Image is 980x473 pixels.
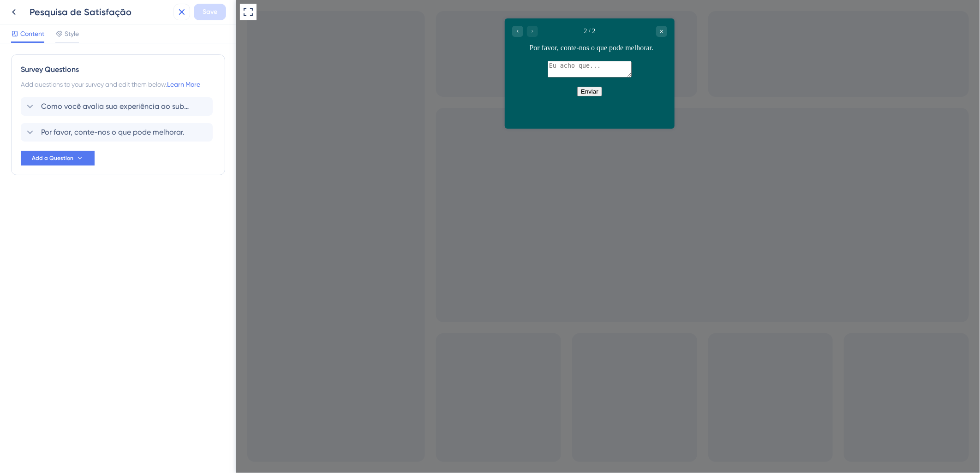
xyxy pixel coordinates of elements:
[65,28,79,39] span: Style
[32,154,73,162] span: Add a Question
[41,101,193,112] span: Como você avalia sua experiência ao submeter a proposta? Por favor, dê uma nota de 1 a 5, sendo 1...
[21,151,95,166] button: Add a Question
[30,6,170,18] div: Pesquisa de Satisfação
[203,6,217,18] span: Save
[21,64,215,75] div: Survey Questions
[21,79,215,90] div: Add questions to your survey and edit them below.
[41,127,185,138] span: Por favor, conte-nos o que pode melhorar.
[269,18,438,129] iframe: UserGuiding Survey
[20,28,44,39] span: Content
[167,81,200,88] a: Learn More
[194,4,226,20] button: Save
